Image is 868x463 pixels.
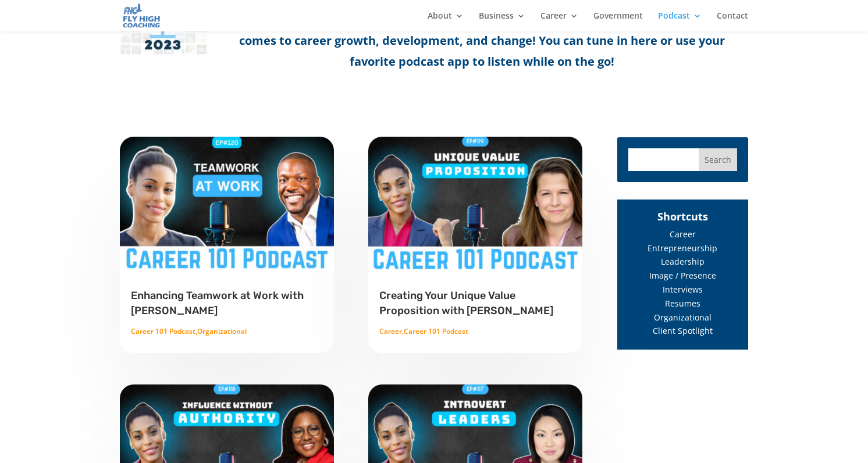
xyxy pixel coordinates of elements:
a: Organizational [197,326,247,336]
a: Career 101 Podcast [404,326,468,336]
a: Interviews [663,284,703,295]
a: Business [479,12,525,31]
a: Leadership [661,256,705,267]
a: Enhancing Teamwork at Work with [PERSON_NAME] [131,289,304,317]
a: Creating Your Unique Value Proposition with [PERSON_NAME] [379,289,553,317]
a: Organizational [654,312,712,323]
a: Podcast [658,12,702,31]
a: Career [540,12,578,31]
a: Resumes [665,298,700,309]
a: Government [593,12,643,31]
input: Search [699,148,737,171]
a: Entrepreneurship [648,243,717,254]
span: Shortcuts [657,209,708,223]
p: , [131,325,323,339]
p: , [379,325,571,339]
a: Image / Presence [649,270,716,281]
a: Career [670,229,696,240]
a: Client Spotlight [653,325,713,336]
a: Career 101 Podcast [131,326,195,336]
img: Creating Your Unique Value Proposition with Gina Riley [368,136,583,270]
a: Contact [717,12,748,31]
img: Enhancing Teamwork at Work with Rennie Curran [119,136,335,270]
a: Career [379,326,402,336]
img: Fly High Coaching [122,2,161,29]
a: About [428,12,464,31]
